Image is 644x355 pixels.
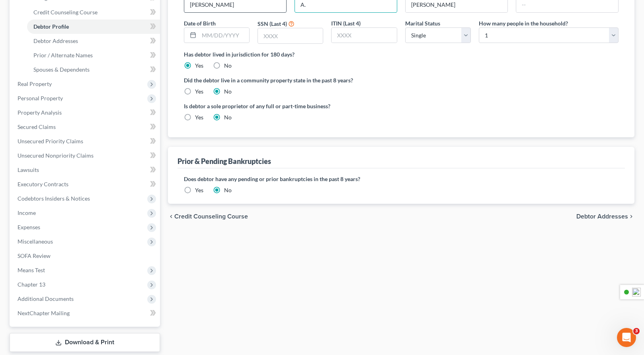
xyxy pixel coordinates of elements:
span: Property Analysis [18,109,62,116]
a: Secured Claims [11,120,160,134]
div: Prior & Pending Bankruptcies [178,156,271,166]
label: Date of Birth [184,19,216,27]
label: No [224,113,232,121]
span: Means Test [18,267,45,273]
span: Miscellaneous [18,238,53,245]
a: Property Analysis [11,105,160,120]
span: Income [18,209,36,216]
a: Download & Print [10,333,160,352]
label: Does debtor have any pending or prior bankruptcies in the past 8 years? [184,175,619,183]
span: Prior / Alternate Names [33,52,93,59]
span: Real Property [18,80,52,87]
span: Unsecured Nonpriority Claims [18,152,94,159]
a: Prior / Alternate Names [27,48,160,62]
i: chevron_right [628,213,634,220]
label: No [224,186,232,194]
span: Chapter 13 [18,281,45,288]
label: How many people in the household? [479,19,568,27]
span: Lawsuits [18,166,39,173]
span: 3 [633,328,640,334]
span: Debtor Profile [33,23,69,30]
label: No [224,88,232,96]
label: Has debtor lived in jurisdiction for 180 days? [184,50,619,59]
a: Unsecured Priority Claims [11,134,160,148]
span: Debtor Addresses [33,37,78,44]
label: Is debtor a sole proprietor of any full or part-time business? [184,102,397,110]
a: Lawsuits [11,163,160,177]
a: Debtor Addresses [27,34,160,48]
span: Codebtors Insiders & Notices [18,195,90,202]
span: Credit Counseling Course [33,9,98,16]
span: Personal Property [18,95,63,101]
label: SSN (Last 4) [258,20,287,28]
span: Secured Claims [18,123,56,130]
span: Unsecured Priority Claims [18,138,83,144]
i: chevron_left [168,213,174,220]
button: Debtor Addresses chevron_right [576,213,634,220]
label: Did the debtor live in a community property state in the past 8 years? [184,76,619,84]
a: Unsecured Nonpriority Claims [11,148,160,163]
a: NextChapter Mailing [11,306,160,320]
label: Yes [195,186,203,194]
label: Marital Status [405,19,440,27]
label: Yes [195,62,203,70]
a: Executory Contracts [11,177,160,191]
span: Spouses & Dependents [33,66,90,73]
a: Debtor Profile [27,20,160,34]
span: NextChapter Mailing [18,310,70,316]
input: XXXX [258,28,323,43]
label: Yes [195,113,203,121]
span: Credit Counseling Course [174,213,248,220]
a: Credit Counseling Course [27,5,160,20]
span: Executory Contracts [18,181,68,187]
input: XXXX [332,28,396,43]
span: Expenses [18,224,40,230]
span: Additional Documents [18,295,74,302]
label: ITIN (Last 4) [331,19,361,27]
span: SOFA Review [18,252,51,259]
a: SOFA Review [11,249,160,263]
label: Yes [195,88,203,96]
span: Debtor Addresses [576,213,628,220]
label: No [224,62,232,70]
a: Spouses & Dependents [27,62,160,77]
button: chevron_left Credit Counseling Course [168,213,248,220]
input: MM/DD/YYYY [199,28,249,43]
iframe: Intercom live chat [617,328,636,347]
